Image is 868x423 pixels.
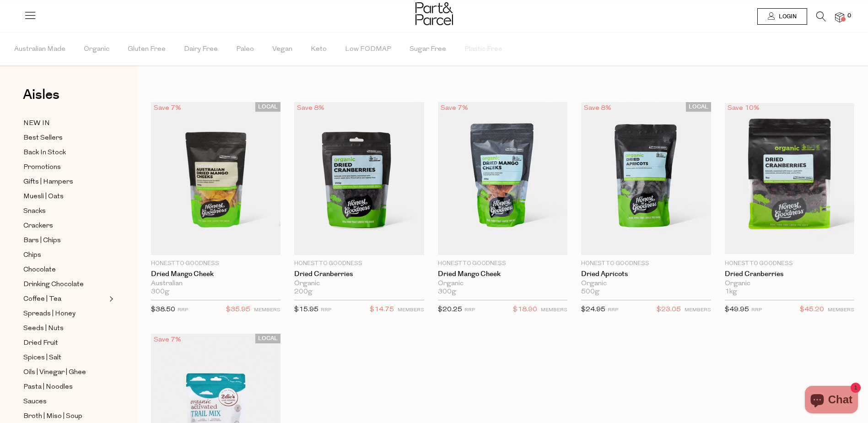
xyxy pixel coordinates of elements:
div: Australian [151,280,280,288]
a: Dried Mango Cheek [151,270,280,278]
span: Sugar Free [410,33,446,65]
a: Chips [23,249,107,261]
span: LOCAL [686,102,711,112]
a: Bars | Chips [23,235,107,246]
span: Coffee | Tea [23,294,61,305]
small: RRP [608,308,618,313]
span: Oils | Vinegar | Ghee [23,367,86,378]
span: NEW IN [23,118,50,129]
span: Pasta | Noodles [23,382,73,393]
span: Bars | Chips [23,235,61,246]
img: Dried Cranberries [294,102,424,255]
small: MEMBERS [685,308,711,313]
img: Dried Apricots [581,102,711,255]
span: 500g [581,288,599,296]
span: Australian Made [14,33,65,65]
small: RRP [321,308,331,313]
a: Chocolate [23,264,107,276]
div: Save 7% [151,334,184,346]
div: Save 10% [725,102,762,114]
div: Organic [438,280,567,288]
span: Muesli | Oats [23,191,64,202]
a: Dried Fruit [23,337,107,349]
span: $15.95 [294,306,318,313]
div: Organic [294,280,424,288]
a: Back In Stock [23,147,107,158]
img: Dried Mango Cheek [438,102,567,255]
img: Part&Parcel [415,2,453,25]
small: RRP [464,308,475,313]
a: Pasta | Noodles [23,381,107,393]
small: MEMBERS [254,308,280,313]
span: Organic [84,33,109,65]
span: LOCAL [255,102,280,112]
span: 200g [294,288,313,296]
span: 0 [845,12,853,20]
button: Expand/Collapse Coffee | Tea [107,293,113,304]
div: Save 8% [581,102,614,114]
a: Spices | Salt [23,352,107,363]
span: 300g [151,288,169,296]
a: Login [757,8,807,25]
div: Organic [581,280,711,288]
p: Honest to Goodness [581,260,711,268]
span: Gifts | Hampers [23,177,73,188]
div: Save 8% [294,102,327,114]
span: LOCAL [255,334,280,343]
a: Muesli | Oats [23,191,107,202]
span: Login [776,13,797,21]
span: Dried Fruit [23,338,58,349]
span: Spices | Salt [23,352,61,363]
img: Dried Cranberries [725,103,854,254]
div: Organic [725,280,854,288]
span: $23.05 [657,304,681,316]
a: NEW IN [23,118,107,129]
span: Promotions [23,162,61,173]
span: Snacks [23,206,46,217]
span: Keto [311,33,327,65]
span: Aisles [23,85,59,105]
div: Save 7% [438,102,471,114]
span: Low FODMAP [345,33,391,65]
span: $14.75 [370,304,394,316]
a: Drinking Chocolate [23,279,107,290]
span: Chocolate [23,265,56,276]
span: Gluten Free [128,33,166,65]
small: RRP [751,308,762,313]
span: Crackers [23,221,53,232]
span: Dairy Free [184,33,218,65]
small: RRP [178,308,188,313]
p: Honest to Goodness [294,260,424,268]
span: Drinking Chocolate [23,279,84,290]
span: Paleo [236,33,254,65]
a: Oils | Vinegar | Ghee [23,367,107,378]
span: Sauces [23,396,47,407]
a: Dried Cranberries [725,270,854,278]
span: Chips [23,250,41,261]
a: Best Sellers [23,132,107,144]
a: 0 [835,12,844,22]
small: MEMBERS [398,308,424,313]
span: $18.90 [513,304,537,316]
span: Spreads | Honey [23,309,75,320]
a: Seeds | Nuts [23,323,107,334]
a: Snacks [23,206,107,217]
a: Coffee | Tea [23,293,107,305]
span: $24.95 [581,306,605,313]
a: Broth | Miso | Soup [23,411,107,422]
p: Honest to Goodness [725,260,854,268]
span: $20.25 [438,306,462,313]
span: Back In Stock [23,147,66,158]
span: 1kg [725,288,737,296]
span: Seeds | Nuts [23,323,64,334]
a: Dried Apricots [581,270,711,278]
inbox-online-store-chat: Shopify online store chat [802,386,861,416]
a: Dried Mango Cheek [438,270,567,278]
span: Plastic Free [464,33,502,65]
a: Promotions [23,162,107,173]
p: Honest to Goodness [438,260,567,268]
a: Dried Cranberries [294,270,424,278]
span: $45.20 [800,304,824,316]
a: Gifts | Hampers [23,176,107,188]
a: Spreads | Honey [23,308,107,320]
